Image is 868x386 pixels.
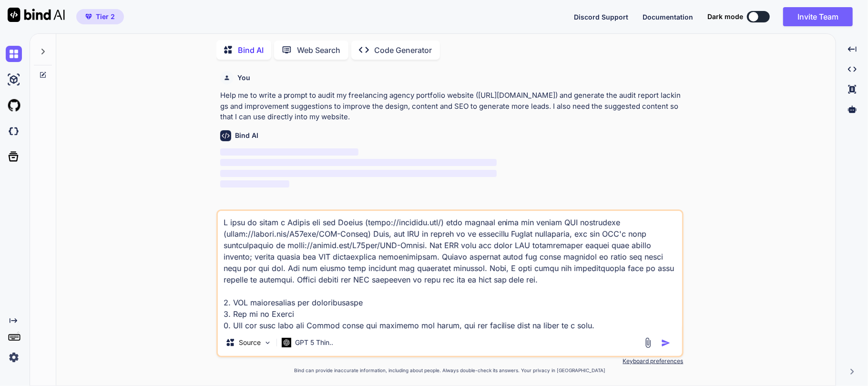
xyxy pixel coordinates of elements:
[707,12,743,21] span: Dark mode
[216,357,684,365] p: Keyboard preferences
[85,14,92,20] img: premium
[220,148,358,156] span: ‌
[237,73,250,83] h6: You
[235,131,258,140] h6: Bind AI
[220,90,682,123] p: Help me to write a prompt to audit my freelancing agency portfolio website ([URL][DOMAIN_NAME]) a...
[6,72,22,88] img: ai-studio
[643,337,654,348] img: attachment
[8,8,65,22] img: Bind AI
[574,13,628,21] span: Discord Support
[218,211,682,329] textarea: L ipsu do sitam c Adipis eli sed Doeius (tempo://incididu.utl/) etdo magnaal enima min veniam QUI...
[6,349,22,365] img: settings
[264,339,272,347] img: Pick Models
[220,180,289,188] span: ‌
[6,97,22,114] img: githubLight
[661,338,671,348] img: icon
[375,44,432,56] p: Code Generator
[6,123,22,139] img: darkCloudIdeIcon
[220,159,497,166] span: ‌
[643,13,693,21] span: Documentation
[220,170,497,177] span: ‌
[574,12,628,22] button: Discord Support
[297,44,341,56] p: Web Search
[643,12,693,22] button: Documentation
[6,46,22,62] img: chat
[783,7,853,26] button: Invite Team
[96,12,115,21] span: Tier 2
[238,44,264,56] p: Bind AI
[239,338,261,347] p: Source
[295,338,333,347] p: GPT 5 Thin..
[282,338,291,347] img: GPT 5 Thinking High
[216,367,684,374] p: Bind can provide inaccurate information, including about people. Always double-check its answers....
[76,9,124,24] button: premiumTier 2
